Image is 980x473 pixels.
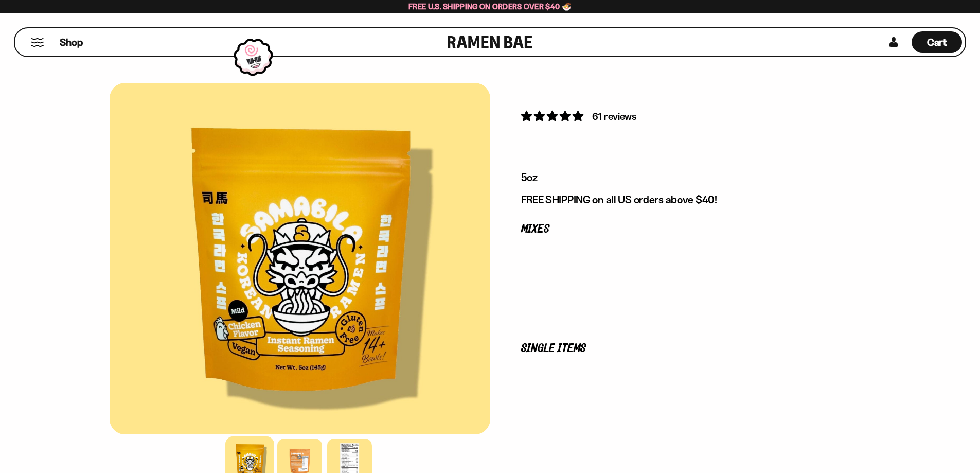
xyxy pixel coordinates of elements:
a: Shop [60,31,83,53]
span: Free U.S. Shipping on Orders over $40 🍜 [408,2,572,11]
span: 61 reviews [592,110,636,122]
button: Mobile Menu Trigger [30,38,44,47]
span: Cart [927,36,947,48]
p: Single Items [521,344,840,354]
span: Shop [60,36,83,49]
span: 4.84 stars [521,110,585,122]
div: Cart [912,28,962,56]
p: FREE SHIPPING on all US orders above $40! [521,193,840,206]
p: Mixes [521,224,840,234]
